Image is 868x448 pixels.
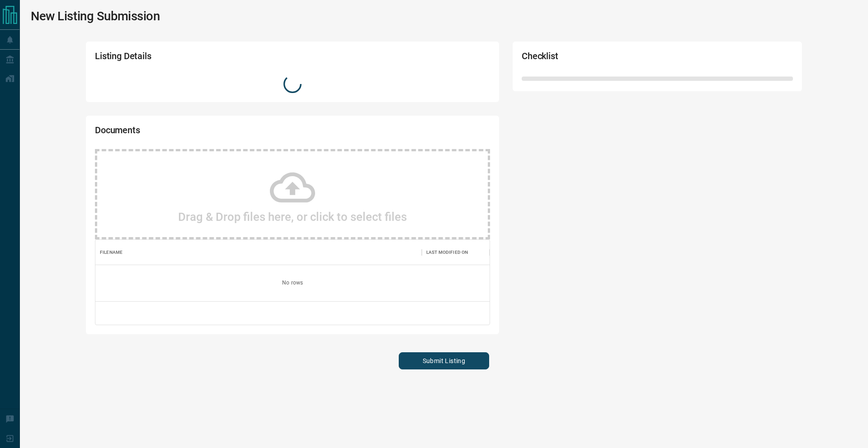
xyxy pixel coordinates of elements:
[95,125,332,140] h2: Documents
[95,51,332,66] h2: Listing Details
[399,352,489,369] button: Submit Listing
[522,51,684,66] h2: Checklist
[31,9,160,23] h1: New Listing Submission
[100,240,123,265] div: Filename
[95,240,422,265] div: Filename
[426,240,468,265] div: Last Modified On
[178,210,407,224] h2: Drag & Drop files here, or click to select files
[95,149,490,239] div: Drag & Drop files here, or click to select files
[422,240,490,265] div: Last Modified On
